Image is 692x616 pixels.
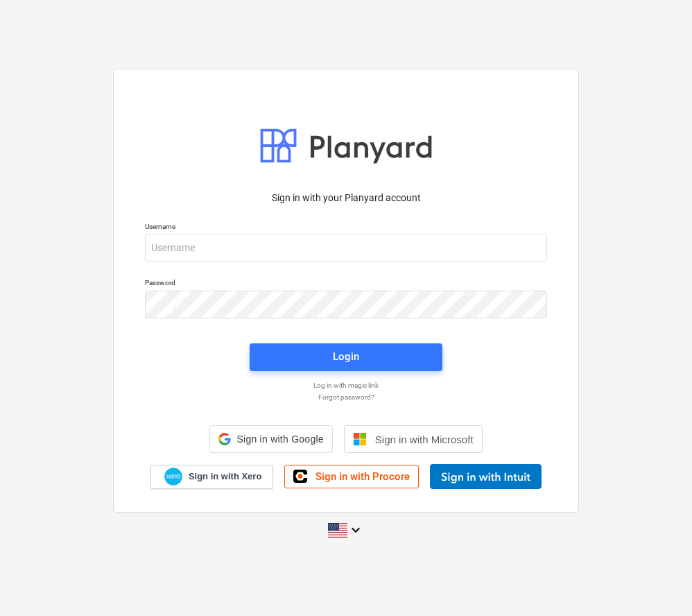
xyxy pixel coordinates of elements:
button: Login [250,343,442,371]
span: Sign in with Procore [315,470,410,483]
p: Username [145,222,547,234]
div: Sign in with Google [209,425,332,453]
span: Sign in with Xero [189,470,261,483]
span: Sign in with Google [236,434,323,445]
a: Sign in with Procore [284,465,419,488]
input: Username [145,234,547,262]
img: Microsoft logo [353,432,367,446]
a: Sign in with Xero [150,465,274,489]
a: Log in with magic link [138,381,554,390]
p: Password [145,278,547,290]
i: keyboard_arrow_down [347,522,364,538]
div: Login [333,348,359,366]
img: Xero logo [164,468,182,486]
p: Sign in with your Planyard account [145,191,547,205]
span: Sign in with Microsoft [375,434,474,445]
a: Forgot password? [138,393,554,402]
